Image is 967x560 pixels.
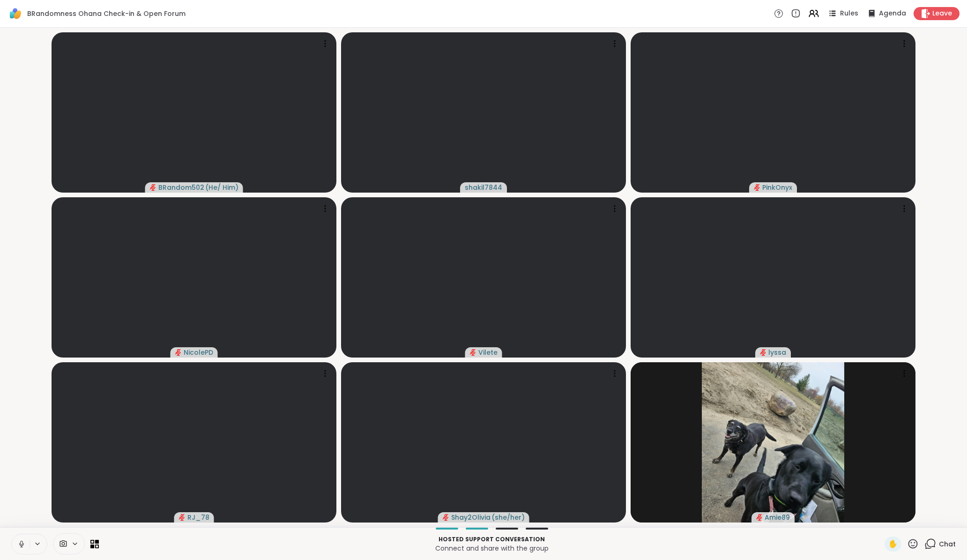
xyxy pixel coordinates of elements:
span: audio-muted [179,514,186,521]
p: Hosted support conversation [104,535,879,544]
img: Amie89 [702,362,844,523]
span: BRandom502 [158,183,204,192]
span: audio-muted [470,349,476,356]
span: Leave [932,9,952,18]
span: Rules [840,9,858,18]
span: audio-muted [443,514,449,521]
span: RJ_78 [187,513,209,522]
p: Connect and share with the group [104,544,879,553]
span: ( He/ Him ) [205,183,238,192]
span: Agenda [879,9,906,18]
span: Vilete [478,348,498,357]
span: audio-muted [754,184,760,191]
img: ShareWell Logomark [7,6,23,22]
span: shakil7844 [465,183,502,192]
span: lyssa [768,348,786,357]
span: Amie89 [765,513,790,522]
span: Shay2Olivia [451,513,491,522]
span: audio-muted [756,514,763,521]
span: BRandomness Ohana Check-in & Open Forum [27,9,186,18]
span: ( she/her ) [491,513,525,522]
span: audio-muted [150,184,156,191]
span: audio-muted [175,349,182,356]
span: NicolePD [184,348,213,357]
span: ✋ [888,538,898,550]
span: PinkOnyx [762,183,792,192]
span: audio-muted [760,349,766,356]
span: Chat [939,539,956,549]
